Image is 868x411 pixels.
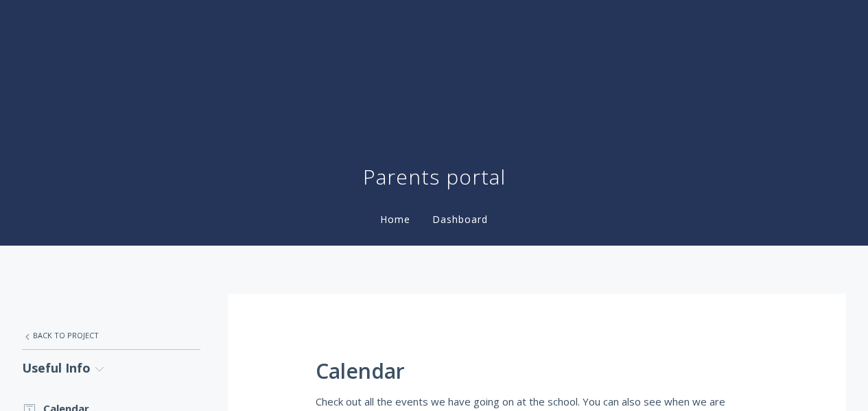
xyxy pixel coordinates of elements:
h1: Parents portal [363,163,506,191]
a: Useful Info [22,350,200,386]
h1: Calendar [316,360,758,383]
a: Dashboard [430,213,491,226]
a: Home [377,213,413,226]
a: Back to Project [22,321,200,350]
